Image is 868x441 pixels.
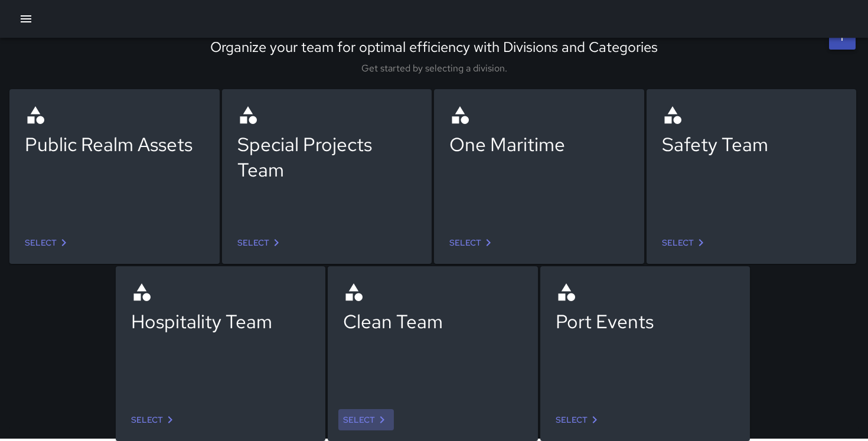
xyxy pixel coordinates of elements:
div: Special Projects Team [237,132,417,182]
div: Clean Team [343,309,523,334]
a: Select [657,232,713,254]
div: Public Realm Assets [25,132,204,157]
a: Select [338,409,394,431]
div: Safety Team [662,132,841,157]
a: Select [445,232,500,254]
div: Organize your team for optimal efficiency with Divisions and Categories [24,38,844,56]
a: Select [551,409,606,431]
div: One Maritime [449,132,629,157]
div: Get started by selecting a division. [24,62,844,74]
div: Port Events [556,309,735,334]
a: Select [233,232,288,254]
a: Select [20,232,76,254]
div: Hospitality Team [131,309,311,334]
a: Select [126,409,182,431]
